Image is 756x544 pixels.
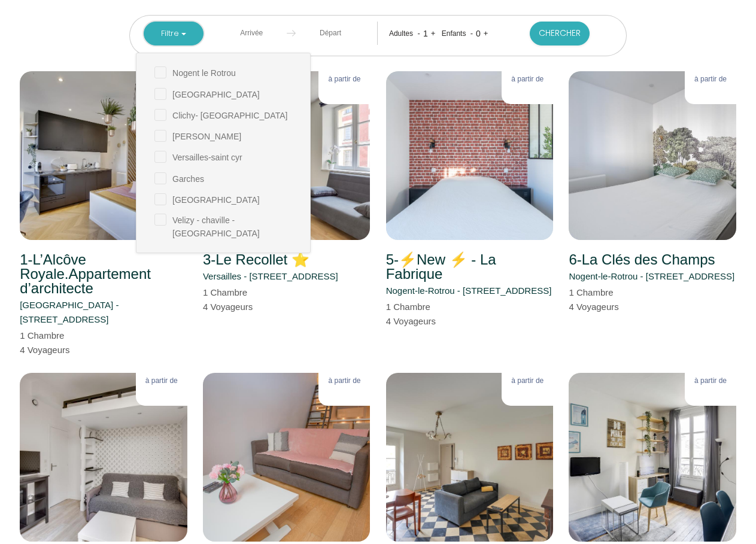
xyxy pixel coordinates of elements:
button: Chercher [530,22,590,45]
p: [GEOGRAPHIC_DATA] - [STREET_ADDRESS] [20,298,187,327]
img: rental-image [386,71,554,240]
p: Nogent-le-Rotrou - [STREET_ADDRESS] [386,284,552,298]
a: - [418,29,420,38]
p: 1 Chambre [20,329,69,343]
p: à partir de [694,375,727,387]
span: s [65,345,70,355]
div: Adultes [389,28,417,39]
p: 4 Voyageur [386,314,436,329]
p: 80 € [511,387,544,403]
img: rental-image [386,373,554,542]
p: 50 € [694,387,727,403]
a: + [431,29,436,38]
p: 4 Voyageur [203,300,253,314]
img: guests [287,29,296,38]
p: à partir de [511,375,544,387]
div: 0 [473,24,484,43]
span: Garches [172,174,204,184]
input: Départ [296,22,366,45]
p: 4 Voyageur [569,300,618,314]
p: Versailles - [STREET_ADDRESS] [203,269,338,284]
h2: 1-L’Alcôve Royale.Appartement d’architecte [20,253,187,296]
span: [GEOGRAPHIC_DATA] [172,90,260,99]
p: à partir de [328,375,360,387]
p: 50 € [511,85,544,102]
p: 1 Chambre [569,285,618,300]
h2: 5-⚡️New ⚡️ - La Fabrique [386,253,554,281]
p: à partir de [145,375,178,387]
p: 49 € [694,85,727,102]
span: s [614,302,619,312]
p: 1 Chambre [203,285,253,300]
h2: 3-Le Recollet ⭐️ [203,253,309,267]
p: 45 € [145,387,178,403]
span: s [432,316,436,326]
span: s [248,302,253,312]
p: Nogent-le-Rotrou - [STREET_ADDRESS] [569,269,734,284]
span: Clichy- [GEOGRAPHIC_DATA] [172,111,287,120]
img: rental-image [569,373,736,542]
p: à partir de [328,74,360,85]
p: à partir de [694,74,727,85]
p: à partir de [511,74,544,85]
p: 55 € [328,85,360,102]
a: + [484,29,488,38]
h2: 6-La Clés des Champs [569,253,715,267]
img: rental-image [203,373,371,542]
a: - [470,29,473,38]
img: rental-image [20,71,187,240]
input: Arrivée [217,22,287,45]
div: 1 [420,24,431,43]
p: 75 € [328,387,360,403]
img: rental-image [20,373,187,542]
p: 4 Voyageur [20,343,69,357]
p: 1 Chambre [386,300,436,314]
img: rental-image [569,71,736,240]
button: Filtre [144,22,204,45]
div: Enfants [442,28,470,39]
